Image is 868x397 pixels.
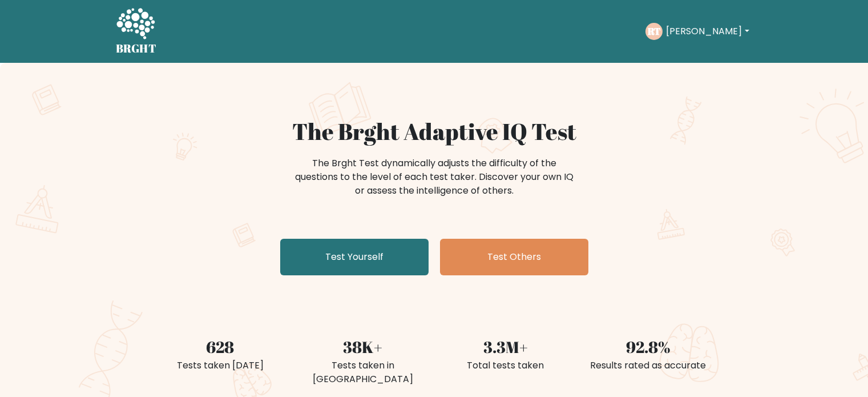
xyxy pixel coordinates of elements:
a: Test Others [440,239,588,275]
h5: BRGHT [116,42,157,55]
div: Results rated as accurate [584,359,713,372]
h1: The Brght Adaptive IQ Test [156,118,713,145]
div: 92.8% [584,335,713,359]
div: The Brght Test dynamically adjusts the difficulty of the questions to the level of each test take... [292,157,577,198]
a: BRGHT [116,5,157,58]
a: Test Yourself [280,239,429,275]
div: 628 [156,335,285,359]
div: Total tests taken [441,359,570,372]
div: 38K+ [298,335,427,359]
text: RT [647,25,661,38]
div: Tests taken [DATE] [156,359,285,372]
div: Tests taken in [GEOGRAPHIC_DATA] [298,359,427,386]
div: 3.3M+ [441,335,570,359]
button: [PERSON_NAME] [663,24,752,39]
